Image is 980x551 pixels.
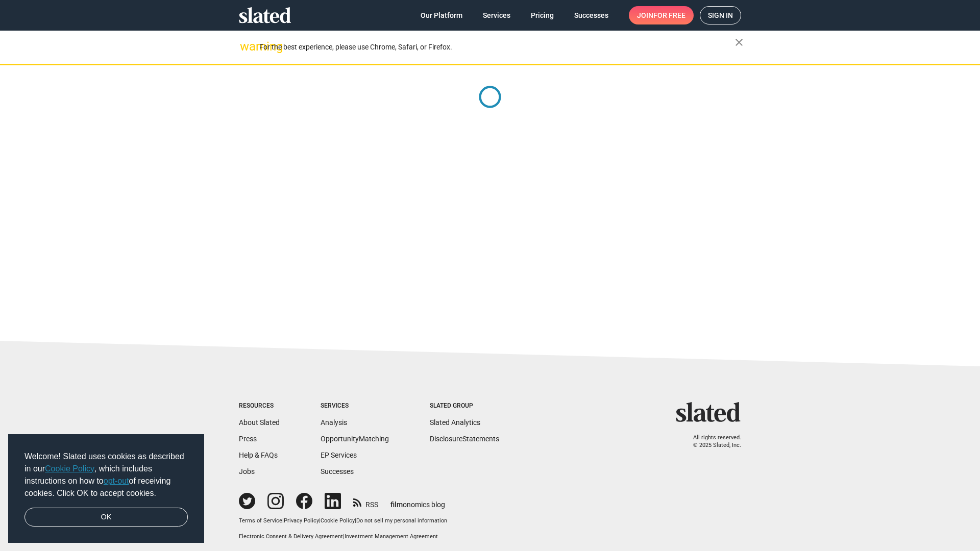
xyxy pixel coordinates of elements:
[319,517,321,524] span: |
[430,435,499,443] a: DisclosureStatements
[321,467,354,475] a: Successes
[733,36,745,48] mat-icon: close
[239,418,280,427] a: About Slated
[574,6,608,24] span: Successes
[104,477,129,485] a: opt-out
[483,6,510,24] span: Services
[682,434,741,449] p: All rights reserved. © 2025 Slated, Inc.
[45,464,94,473] a: Cookie Policy
[239,435,257,443] a: Press
[421,6,462,24] span: Our Platform
[239,533,343,540] a: Electronic Consent & Delivery Agreement
[475,6,519,24] a: Services
[321,435,389,443] a: OpportunityMatching
[390,492,445,510] a: filmonomics blog
[708,7,733,24] span: Sign in
[284,517,319,524] a: Privacy Policy
[629,6,694,24] a: Joinfor free
[637,6,685,24] span: Join
[321,451,357,459] a: EP Services
[321,402,389,410] div: Services
[523,6,562,24] a: Pricing
[24,508,188,527] a: dismiss cookie message
[239,517,282,524] a: Terms of Service
[390,500,403,509] span: film
[8,434,204,543] div: cookieconsent
[282,517,284,524] span: |
[321,517,355,524] a: Cookie Policy
[412,6,471,24] a: Our Platform
[239,402,280,410] div: Resources
[430,402,499,410] div: Slated Group
[239,467,255,475] a: Jobs
[321,418,347,427] a: Analysis
[355,517,356,524] span: |
[430,418,480,427] a: Slated Analytics
[653,6,685,24] span: for free
[343,533,345,540] span: |
[259,40,735,54] div: For the best experience, please use Chrome, Safari, or Firefox.
[566,6,617,24] a: Successes
[239,451,278,459] a: Help & FAQs
[353,494,378,510] a: RSS
[356,517,447,525] button: Do not sell my personal information
[531,6,554,24] span: Pricing
[240,40,252,53] mat-icon: warning
[24,450,188,499] span: Welcome! Slated uses cookies as described in our , which includes instructions on how to of recei...
[700,6,741,24] a: Sign in
[345,533,438,540] a: Investment Management Agreement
